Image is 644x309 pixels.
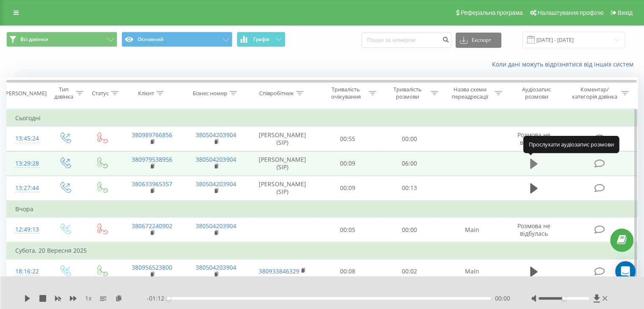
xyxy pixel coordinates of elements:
[193,90,227,97] div: Бізнес номер
[517,222,550,237] span: Розмова не відбулась
[386,86,428,100] div: Тривалість розмови
[15,221,38,238] div: 12:49:13
[495,294,510,303] span: 00:00
[122,32,232,47] button: Основний
[7,201,638,218] td: Вчора
[325,86,367,100] div: Тривалість очікування
[253,36,270,42] span: Графік
[132,180,172,188] a: 380633965357
[15,155,38,172] div: 13:29:28
[6,32,117,47] button: Всі дзвінки
[4,90,47,97] div: [PERSON_NAME]
[237,32,285,47] button: Графік
[132,131,172,139] a: 380989766856
[196,155,236,163] a: 380504203904
[317,218,379,243] td: 00:05
[512,86,561,100] div: Аудіозапис розмови
[379,259,440,284] td: 00:02
[379,218,440,243] td: 00:00
[132,155,172,163] a: 380979538956
[147,294,169,303] span: - 01:12
[317,151,379,176] td: 00:09
[53,86,73,100] div: Тип дзвінка
[248,176,317,201] td: [PERSON_NAME] (SIP)
[562,297,565,300] div: Accessibility label
[615,261,636,281] div: Open Intercom Messenger
[196,131,236,139] a: 380504203904
[167,297,170,300] div: Accessibility label
[259,90,294,97] div: Співробітник
[379,151,440,176] td: 06:00
[440,259,504,284] td: Main
[537,9,603,16] span: Налаштування профілю
[317,127,379,151] td: 00:55
[523,136,619,153] div: Прослухати аудіозапис розмови
[448,86,492,100] div: Назва схеми переадресації
[492,60,638,68] a: Коли дані можуть відрізнятися вiд інших систем
[317,176,379,201] td: 00:09
[517,131,550,146] span: Розмова не відбулась
[440,218,504,243] td: Main
[15,180,38,196] div: 13:27:44
[196,180,236,188] a: 380504203904
[7,242,638,259] td: Субота, 20 Вересня 2025
[7,110,638,127] td: Сьогодні
[196,263,236,271] a: 380504203904
[379,176,440,201] td: 00:13
[132,222,172,230] a: 380672240902
[461,9,523,16] span: Реферальна програма
[196,222,236,230] a: 380504203904
[569,86,619,100] div: Коментар/категорія дзвінка
[618,9,633,16] span: Вихід
[15,130,38,147] div: 13:45:24
[138,90,154,97] div: Клієнт
[456,33,501,48] button: Експорт
[248,151,317,176] td: [PERSON_NAME] (SIP)
[248,127,317,151] td: [PERSON_NAME] (SIP)
[92,90,109,97] div: Статус
[379,127,440,151] td: 00:00
[132,263,172,271] a: 380956523800
[259,267,299,275] a: 380933846329
[362,33,451,48] input: Пошук за номером
[85,294,91,303] span: 1 x
[20,36,48,43] span: Всі дзвінки
[15,263,38,280] div: 18:16:22
[317,259,379,284] td: 00:08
